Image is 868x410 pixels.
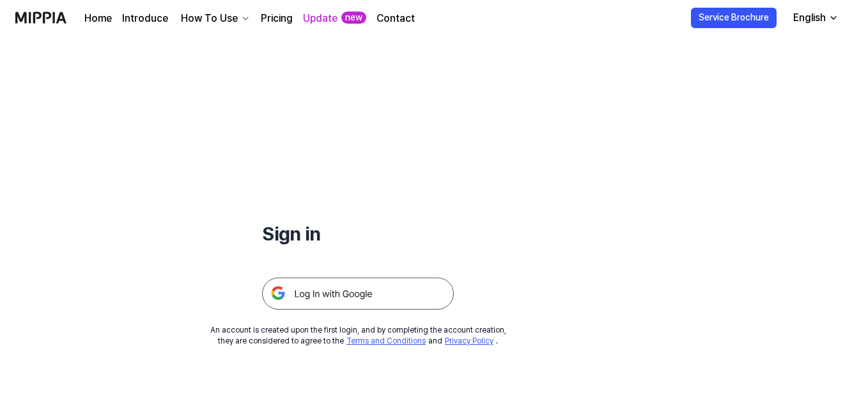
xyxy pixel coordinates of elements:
div: new [341,12,366,24]
div: An account is created upon the first login, and by completing the account creation, they are cons... [210,325,506,347]
a: Contact [376,11,415,26]
button: English [783,5,846,31]
div: English [791,10,828,26]
button: How To Use [178,11,251,26]
a: Update [303,11,337,26]
img: 구글 로그인 버튼 [262,278,454,310]
a: Home [84,11,112,26]
button: Service Brochure [691,8,777,28]
a: Privacy Policy [445,336,493,345]
a: Pricing [261,11,293,26]
a: Introduce [122,11,168,26]
h1: Sign in [262,220,454,247]
div: How To Use [178,11,240,26]
a: Terms and Conditions [346,336,426,345]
